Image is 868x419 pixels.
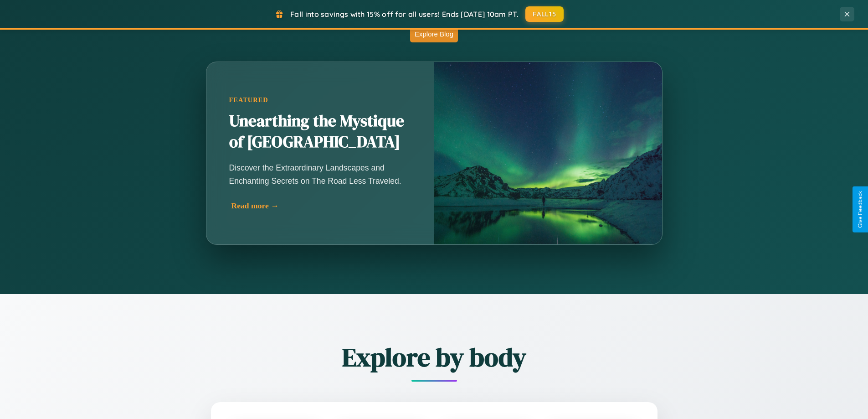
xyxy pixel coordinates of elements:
[525,6,564,22] button: FALL15
[229,96,411,104] div: Featured
[857,191,863,228] div: Give Feedback
[410,26,458,42] button: Explore Blog
[229,111,411,153] h2: Unearthing the Mystique of [GEOGRAPHIC_DATA]
[161,340,708,375] h2: Explore by body
[231,201,414,211] div: Read more →
[229,161,411,187] p: Discover the Extraordinary Landscapes and Enchanting Secrets on The Road Less Traveled.
[290,10,519,19] span: Fall into savings with 15% off for all users! Ends [DATE] 10am PT.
